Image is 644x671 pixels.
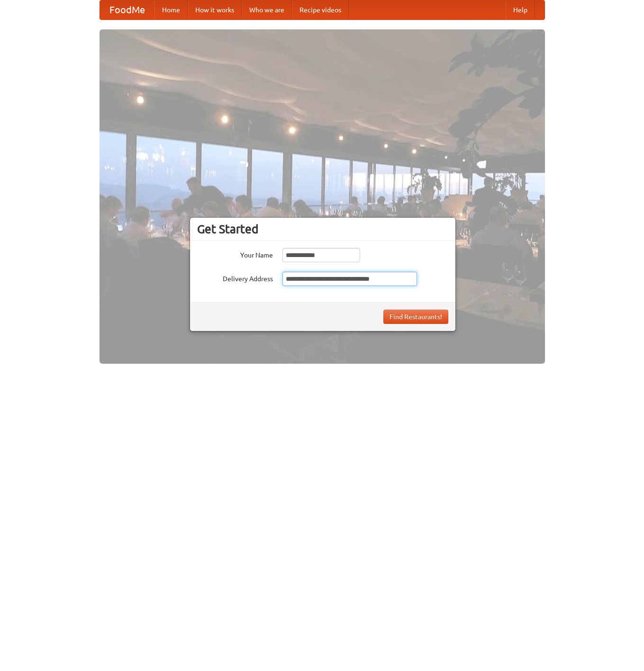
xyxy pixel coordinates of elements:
a: FoodMe [100,0,154,19]
a: Who we are [242,0,292,19]
a: How it works [188,0,242,19]
a: Help [506,0,535,19]
label: Delivery Address [197,272,273,284]
a: Recipe videos [292,0,349,19]
a: Home [154,0,188,19]
label: Your Name [197,248,273,260]
button: Find Restaurants! [383,310,448,324]
h3: Get Started [197,222,448,236]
